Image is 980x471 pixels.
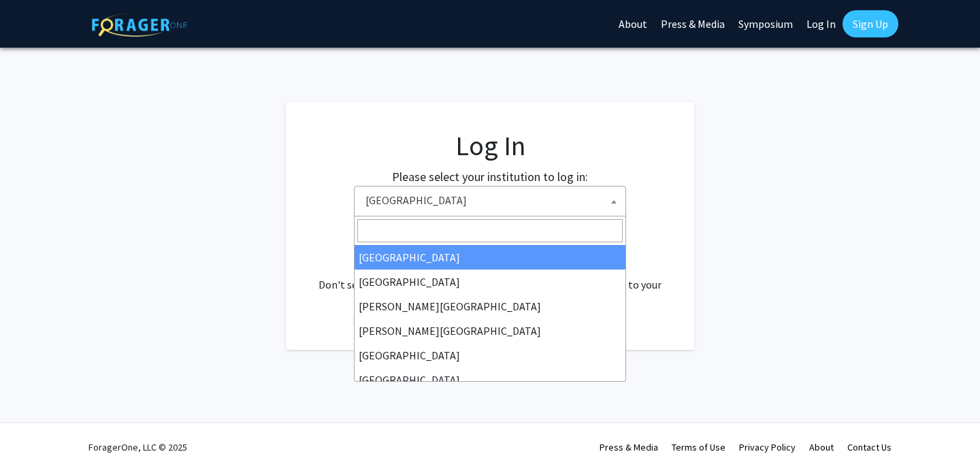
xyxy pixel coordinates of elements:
[739,441,796,453] a: Privacy Policy
[809,441,834,453] a: About
[600,441,658,453] a: Press & Media
[355,368,625,392] li: [GEOGRAPHIC_DATA]
[672,441,725,453] a: Terms of Use
[88,423,187,471] div: ForagerOne, LLC © 2025
[355,319,625,343] li: [PERSON_NAME][GEOGRAPHIC_DATA]
[355,343,625,368] li: [GEOGRAPHIC_DATA]
[313,129,667,162] h1: Log In
[843,10,898,37] a: Sign Up
[357,219,623,242] input: Search
[355,245,625,270] li: [GEOGRAPHIC_DATA]
[392,167,588,186] label: Please select your institution to log in:
[313,244,667,309] div: No account? . Don't see your institution? about bringing ForagerOne to your institution.
[355,294,625,319] li: [PERSON_NAME][GEOGRAPHIC_DATA]
[10,410,58,461] iframe: Chat
[360,186,625,214] span: Baylor University
[92,13,187,37] img: ForagerOne Logo
[354,186,626,216] span: Baylor University
[847,441,892,453] a: Contact Us
[355,270,625,294] li: [GEOGRAPHIC_DATA]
